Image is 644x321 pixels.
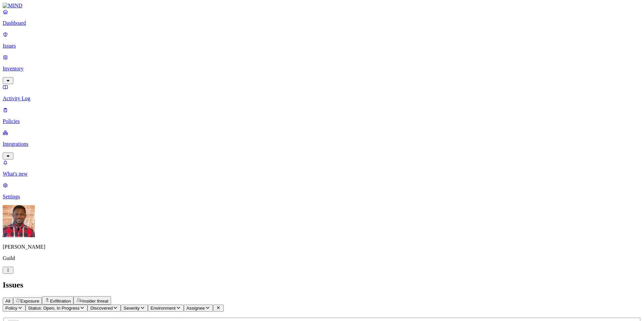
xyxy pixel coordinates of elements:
a: Issues [3,31,641,49]
span: Discovered [90,306,113,311]
span: Insider threat [82,299,108,304]
p: Inventory [3,66,641,72]
span: All [5,299,10,304]
p: Activity Log [3,95,641,102]
p: Issues [3,43,641,49]
p: Dashboard [3,20,641,26]
a: What's new [3,159,641,177]
p: Settings [3,194,641,200]
span: Policy [5,306,17,311]
span: Severity [123,306,140,311]
span: Assignee [186,306,205,311]
img: MIND [3,3,22,9]
span: Status: Open, In Progress [28,306,79,311]
span: Environment [151,306,176,311]
p: Integrations [3,141,641,147]
p: Policies [3,118,641,124]
span: Exfiltration [50,299,71,304]
a: Policies [3,107,641,124]
a: Settings [3,182,641,200]
a: Integrations [3,130,641,158]
p: [PERSON_NAME] [3,244,641,250]
span: Exposure [20,299,39,304]
a: MIND [3,3,641,9]
a: Dashboard [3,9,641,26]
a: Inventory [3,54,641,83]
h2: Issues [3,280,641,290]
img: Charles Sawadogo [3,205,35,237]
p: Guild [3,255,641,261]
a: Activity Log [3,84,641,102]
p: What's new [3,171,641,177]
